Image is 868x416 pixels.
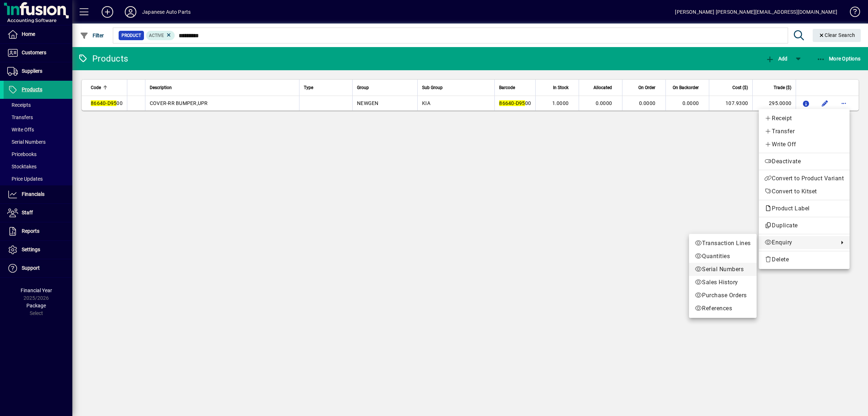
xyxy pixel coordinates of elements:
[765,221,844,230] span: Duplicate
[695,278,751,287] span: Sales History
[695,265,751,274] span: Serial Numbers
[765,174,844,183] span: Convert to Product Variant
[765,127,844,136] span: Transfer
[765,255,844,264] span: Delete
[695,291,751,300] span: Purchase Orders
[765,114,844,123] span: Receipt
[759,155,850,168] button: Deactivate product
[765,205,813,212] span: Product Label
[765,238,835,247] span: Enquiry
[695,239,751,248] span: Transaction Lines
[695,304,751,313] span: References
[765,140,844,149] span: Write Off
[695,252,751,261] span: Quantities
[765,157,844,166] span: Deactivate
[765,187,844,196] span: Convert to Kitset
